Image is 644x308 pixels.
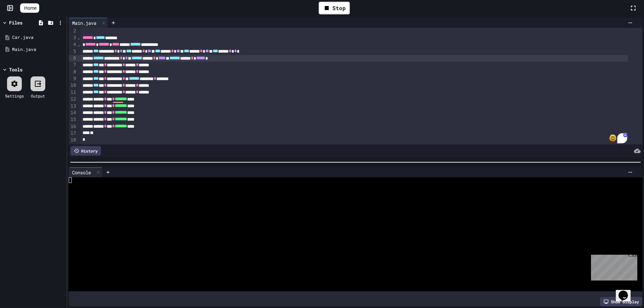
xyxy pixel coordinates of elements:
div: 8 [69,69,77,75]
div: 4 [69,41,77,48]
div: Settings [5,93,24,99]
div: 16 [69,123,77,130]
div: 7 [69,62,77,68]
iframe: chat widget [616,281,637,301]
div: To enrich screen reader interactions, please activate Accessibility in Grammarly extension settings [80,20,642,144]
div: Files [9,19,22,26]
div: 10 [69,82,77,89]
div: 11 [69,89,77,96]
div: Main.java [69,19,100,26]
div: Stop [319,2,350,14]
div: Chat with us now!Close [3,3,46,43]
div: 2 [69,28,77,35]
div: Tools [9,66,22,73]
div: Main.java [69,18,108,28]
span: Fold line [77,42,80,47]
div: 15 [69,116,77,123]
div: Output [31,93,45,99]
div: Console [69,167,103,177]
div: 12 [69,96,77,103]
div: Show display [600,297,642,306]
div: Console [69,169,94,176]
div: 3 [69,35,77,41]
div: 6 [69,55,77,62]
iframe: chat widget [588,252,637,281]
div: 17 [69,130,77,137]
div: History [70,146,101,156]
div: 5 [69,48,77,55]
div: Main.java [12,46,64,53]
span: Home [24,5,37,11]
a: Home [20,3,39,13]
div: 14 [69,110,77,116]
span: Fold line [77,35,80,40]
div: Car.java [12,34,64,41]
div: 9 [69,75,77,82]
div: 18 [69,137,77,143]
div: 13 [69,103,77,110]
